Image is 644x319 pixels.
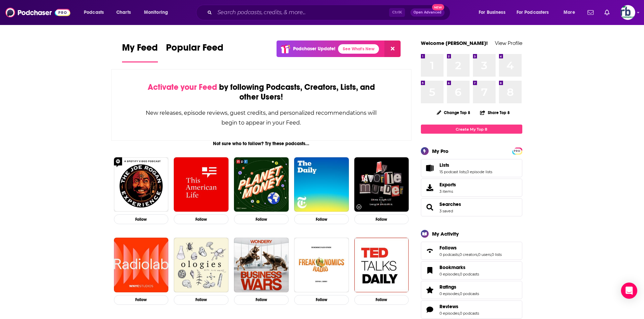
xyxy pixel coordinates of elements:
[432,231,459,237] div: My Activity
[439,182,456,188] span: Exports
[114,214,169,224] button: Follow
[234,157,289,212] img: Planet Money
[439,252,459,257] a: 0 podcasts
[294,295,349,305] button: Follow
[114,157,169,212] a: The Joe Rogan Experience
[513,149,521,154] span: PRO
[460,311,479,316] a: 0 podcasts
[439,264,466,270] span: Bookmarks
[112,7,135,18] a: Charts
[433,108,475,117] button: Change Top 8
[354,157,409,212] img: My Favorite Murder with Karen Kilgariff and Georgia Hardstark
[478,252,491,257] a: 0 users
[459,311,460,316] span: ,
[460,272,479,276] a: 0 podcasts
[479,8,505,17] span: For Business
[111,141,412,147] div: Not sure who to follow? Try these podcasts...
[477,252,478,257] span: ,
[439,162,492,168] a: Lists
[459,252,477,257] a: 0 creators
[432,4,444,10] span: New
[439,245,457,251] span: Follows
[174,157,229,212] img: This American Life
[439,284,479,290] a: Ratings
[145,82,378,102] div: by following Podcasts, Creators, Lists, and other Users!
[620,5,635,20] span: Logged in as johannarb
[559,7,583,18] button: open menu
[421,198,522,216] span: Searches
[439,291,459,296] a: 0 episodes
[423,163,437,173] a: Lists
[467,169,492,174] a: 0 episode lists
[354,295,409,305] button: Follow
[439,209,453,213] a: 3 saved
[423,183,437,192] span: Exports
[517,8,549,17] span: For Podcasters
[410,8,445,17] button: Open AdvancedNew
[564,8,575,17] span: More
[439,162,449,168] span: Lists
[215,7,389,18] input: Search podcasts, credits, & more...
[421,242,522,260] span: Follows
[114,238,169,292] img: Radiolab
[423,305,437,314] a: Reviews
[421,300,522,319] span: Reviews
[354,238,409,292] img: TED Talks Daily
[621,283,637,299] div: Open Intercom Messenger
[145,108,378,128] div: New releases, episode reviews, guest credits, and personalized recommendations will begin to appe...
[474,7,514,18] button: open menu
[122,42,158,62] a: My Feed
[459,252,459,257] span: ,
[602,7,612,18] a: Show notifications dropdown
[432,148,449,154] div: My Pro
[439,201,461,207] a: Searches
[294,238,349,292] img: Freakonomics Radio
[620,5,635,20] img: User Profile
[122,42,158,57] span: My Feed
[513,148,521,153] a: PRO
[421,159,522,177] span: Lists
[439,272,459,276] a: 0 episodes
[460,291,479,296] a: 0 podcasts
[234,295,289,305] button: Follow
[423,285,437,295] a: Ratings
[79,7,113,18] button: open menu
[234,238,289,292] img: Business Wars
[423,246,437,256] a: Follows
[421,261,522,280] span: Bookmarks
[495,40,522,46] a: View Profile
[423,203,437,212] a: Searches
[413,11,442,14] span: Open Advanced
[585,7,596,18] a: Show notifications dropdown
[354,214,409,224] button: Follow
[491,252,492,257] span: ,
[492,252,502,257] a: 0 lists
[421,179,522,197] a: Exports
[439,284,456,290] span: Ratings
[174,295,229,305] button: Follow
[512,7,559,18] button: open menu
[202,5,457,20] div: Search podcasts, credits, & more...
[294,157,349,212] img: The Daily
[620,5,635,20] button: Show profile menu
[421,125,522,134] a: Create My Top 8
[116,8,131,17] span: Charts
[148,82,217,92] span: Activate your Feed
[174,238,229,292] img: Ologies with Alie Ward
[84,8,104,17] span: Podcasts
[439,189,456,194] span: 3 items
[439,303,479,310] a: Reviews
[5,6,70,19] img: Podchaser - Follow, Share and Rate Podcasts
